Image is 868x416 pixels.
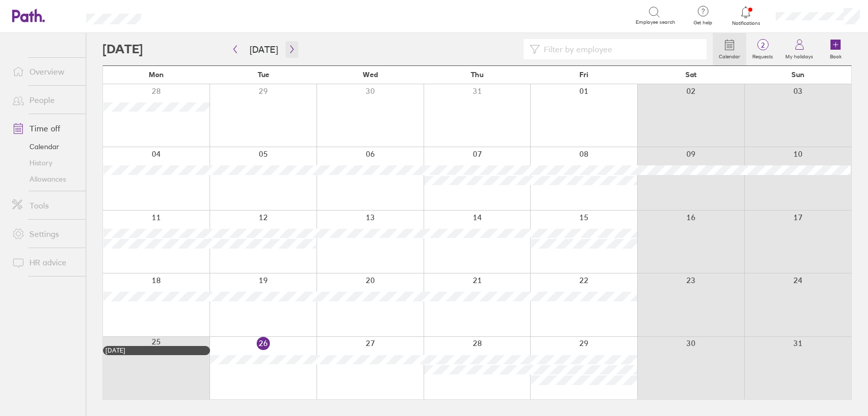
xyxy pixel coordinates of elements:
[540,40,701,59] input: Filter by employee
[4,224,86,244] a: Settings
[824,51,848,60] label: Book
[4,155,86,171] a: History
[746,33,779,65] a: 2Requests
[4,138,86,155] a: Calendar
[779,51,819,60] label: My holidays
[746,51,779,60] label: Requests
[579,71,588,79] span: Fri
[363,71,378,79] span: Wed
[471,71,483,79] span: Thu
[713,51,746,60] label: Calendar
[746,41,779,49] span: 2
[4,61,86,82] a: Overview
[730,20,762,26] span: Notifications
[685,71,697,79] span: Sat
[168,11,194,20] div: Search
[686,20,719,26] span: Get help
[819,33,852,65] a: Book
[713,33,746,65] a: Calendar
[636,19,675,25] span: Employee search
[4,90,86,110] a: People
[4,252,86,272] a: HR advice
[779,33,819,65] a: My holidays
[106,347,207,354] div: [DATE]
[730,5,762,26] a: Notifications
[149,71,164,79] span: Mon
[791,71,805,79] span: Sun
[241,41,286,58] button: [DATE]
[4,171,86,187] a: Allowances
[258,71,269,79] span: Tue
[4,118,86,138] a: Time off
[4,195,86,216] a: Tools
